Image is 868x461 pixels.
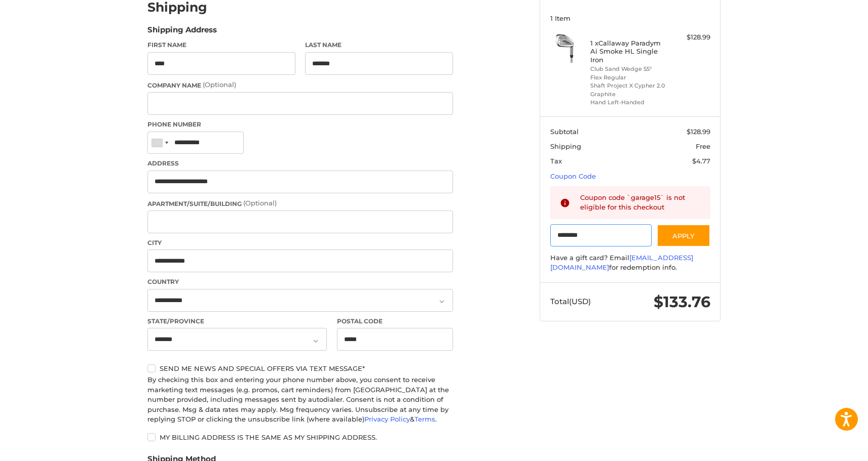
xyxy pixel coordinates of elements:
[550,128,579,136] span: Subtotal
[590,39,668,64] h4: 1 x Callaway Paradym Ai Smoke HL Single Iron
[147,375,453,425] div: By checking this box and entering your phone number above, you consent to receive marketing text ...
[243,199,277,207] small: (Optional)
[696,142,710,150] span: Free
[147,433,453,441] label: My billing address is the same as my shipping address.
[305,40,453,50] label: Last Name
[590,81,668,98] li: Shaft Project X Cypher 2.0 Graphite
[550,157,562,165] span: Tax
[590,73,668,82] li: Flex Regular
[550,14,710,22] h3: 1 Item
[687,128,710,136] span: $128.99
[147,198,453,208] label: Apartment/Suite/Building
[203,80,236,89] small: (Optional)
[670,32,710,43] div: $128.99
[657,224,710,247] button: Apply
[147,238,453,247] label: City
[550,142,581,150] span: Shipping
[147,364,453,372] label: Send me news and special offers via text message*
[147,277,453,286] label: Country
[337,317,454,326] label: Postal Code
[550,297,591,306] span: Total (USD)
[550,253,710,273] div: Have a gift card? Email for redemption info.
[590,65,668,73] li: Club Sand Wedge 55°
[147,120,453,129] label: Phone Number
[414,415,435,423] a: Terms
[550,172,596,180] a: Coupon Code
[590,98,668,107] li: Hand Left-Handed
[147,80,453,90] label: Company Name
[550,224,652,247] input: Gift Certificate or Coupon Code
[364,415,410,423] a: Privacy Policy
[580,193,701,213] div: Coupon code `garage15` is not eligible for this checkout
[147,159,453,168] label: Address
[147,24,217,40] legend: Shipping Address
[654,292,710,311] span: $133.76
[147,40,295,50] label: First Name
[692,157,710,165] span: $4.77
[147,317,327,326] label: State/Province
